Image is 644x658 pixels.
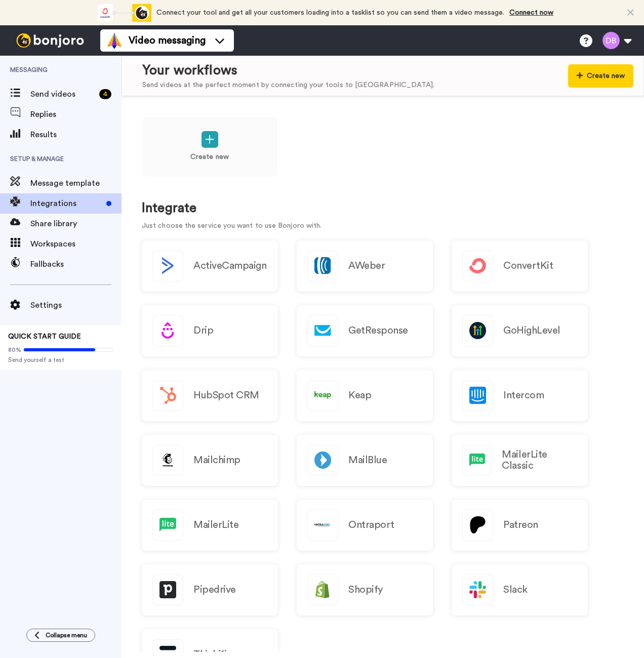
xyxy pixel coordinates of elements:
[463,251,493,281] img: logo_convertkit.svg
[142,305,278,356] a: Drip
[153,316,183,346] img: logo_drip.svg
[190,152,229,162] p: Create new
[30,177,122,189] span: Message template
[308,316,338,346] img: logo_getresponse.svg
[153,510,183,540] img: logo_mailerlite.svg
[452,370,588,421] a: Intercom
[348,519,394,530] h2: Ontraport
[297,305,433,356] a: GetResponse
[153,251,183,281] img: logo_activecampaign.svg
[26,629,95,642] button: Collapse menu
[193,390,259,401] h2: HubSpot CRM
[106,32,123,49] img: vm-color.svg
[503,584,528,595] h2: Slack
[30,299,122,311] span: Settings
[193,455,240,466] h2: Mailchimp
[348,390,371,401] h2: Keap
[30,258,122,270] span: Fallbacks
[452,305,588,356] a: GoHighLevel
[142,370,278,421] a: HubSpot CRM
[30,129,122,141] span: Results
[8,346,21,354] span: 80%
[153,445,183,475] img: logo_mailchimp.svg
[308,510,338,540] img: logo_ontraport.svg
[142,500,278,551] a: MailerLite
[153,381,183,410] img: logo_hubspot.svg
[348,325,408,336] h2: GetResponse
[463,445,491,475] img: logo_mailerlite.svg
[96,4,151,22] div: animation
[463,575,493,605] img: logo_slack.svg
[503,519,538,530] h2: Patreon
[129,33,206,48] span: Video messaging
[348,455,387,466] h2: MailBlue
[452,240,588,292] a: ConvertKit
[142,221,624,231] p: Just choose the service you want to use Bonjoro with.
[99,89,111,99] div: 4
[12,33,88,48] img: bj-logo-header-white.svg
[142,116,277,177] a: Create new
[297,435,433,486] a: MailBlue
[297,500,433,551] a: Ontraport
[153,575,183,605] img: logo_pipedrive.png
[30,197,102,210] span: Integrations
[463,381,493,410] img: logo_intercom.svg
[348,584,383,595] h2: Shopify
[193,584,236,595] h2: Pipedrive
[308,445,338,475] img: logo_mailblue.png
[503,260,553,271] h2: ConvertKit
[503,390,544,401] h2: Intercom
[156,9,504,16] span: Connect your tool and get all your customers loading into a tasklist so you can send them a video...
[297,370,433,421] a: Keap
[308,381,338,410] img: logo_keap.svg
[142,240,278,292] button: ActiveCampaign
[30,238,122,250] span: Workspaces
[8,356,113,364] span: Send yourself a test
[142,80,434,91] div: Send videos at the perfect moment by connecting your tools to [GEOGRAPHIC_DATA].
[8,333,81,340] span: QUICK START GUIDE
[463,510,493,540] img: logo_patreon.svg
[452,435,588,486] a: MailerLite Classic
[463,316,493,346] img: logo_gohighlevel.png
[308,575,338,605] img: logo_shopify.svg
[46,631,87,639] span: Collapse menu
[509,9,553,16] a: Connect now
[193,260,266,271] h2: ActiveCampaign
[142,61,434,80] div: Your workflows
[142,201,624,216] h1: Integrate
[348,260,385,271] h2: AWeber
[142,564,278,615] a: Pipedrive
[503,325,560,336] h2: GoHighLevel
[193,519,238,530] h2: MailerLite
[297,564,433,615] a: Shopify
[502,449,577,471] h2: MailerLite Classic
[297,240,433,292] a: AWeber
[30,88,95,100] span: Send videos
[308,251,338,281] img: logo_aweber.svg
[452,564,588,615] a: Slack
[30,108,122,120] span: Replies
[30,218,122,230] span: Share library
[568,64,633,88] button: Create new
[452,500,588,551] a: Patreon
[193,325,213,336] h2: Drip
[142,435,278,486] a: Mailchimp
